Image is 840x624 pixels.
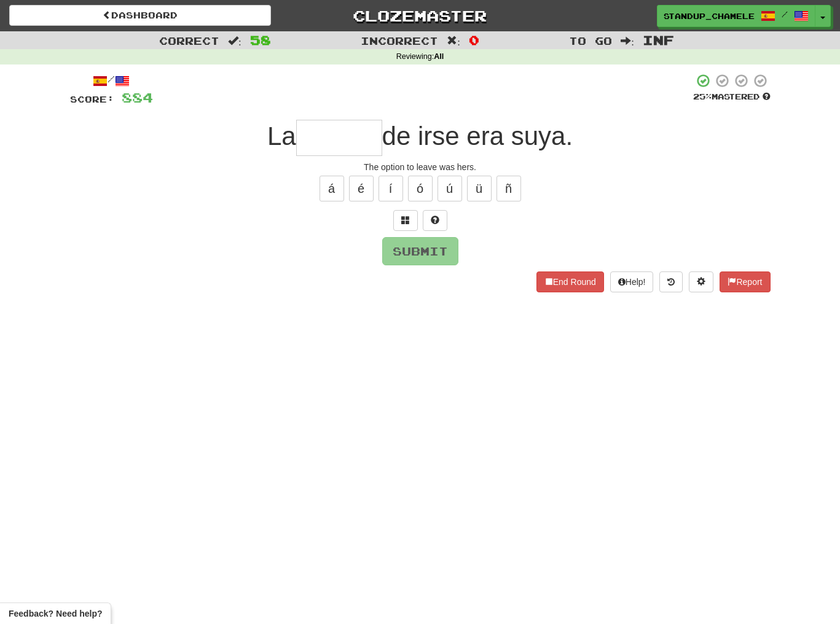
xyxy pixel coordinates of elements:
[250,33,271,47] span: 58
[9,5,271,26] a: Dashboard
[267,122,296,150] span: La
[664,10,755,21] span: standup_chameleon
[782,10,788,18] span: /
[621,36,634,46] span: :
[320,176,344,201] button: á
[159,34,219,47] span: Correct
[70,73,153,88] div: /
[467,176,492,201] button: ü
[228,36,241,46] span: :
[122,90,153,105] span: 884
[497,176,521,201] button: ñ
[643,33,674,47] span: Inf
[693,92,712,101] span: 25 %
[693,92,771,103] div: Mastered
[289,5,551,26] a: Clozemaster
[447,36,460,46] span: :
[382,122,573,150] span: de irse era suya.
[361,34,438,47] span: Incorrect
[438,176,462,201] button: ú
[70,161,771,173] div: The option to leave was hers.
[70,94,114,104] span: Score:
[569,34,612,47] span: To go
[657,5,815,27] a: standup_chameleon /
[9,607,102,620] span: Open feedback widget
[536,271,604,292] button: End Round
[379,176,403,201] button: í
[434,52,444,61] strong: All
[423,210,447,231] button: Single letter hint - you only get 1 per sentence and score half the points! alt+h
[349,176,374,201] button: é
[382,237,458,265] button: Submit
[393,210,418,231] button: Switch sentence to multiple choice alt+p
[469,33,479,47] span: 0
[408,176,433,201] button: ó
[720,271,770,292] button: Report
[659,271,683,292] button: Round history (alt+y)
[610,271,654,292] button: Help!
